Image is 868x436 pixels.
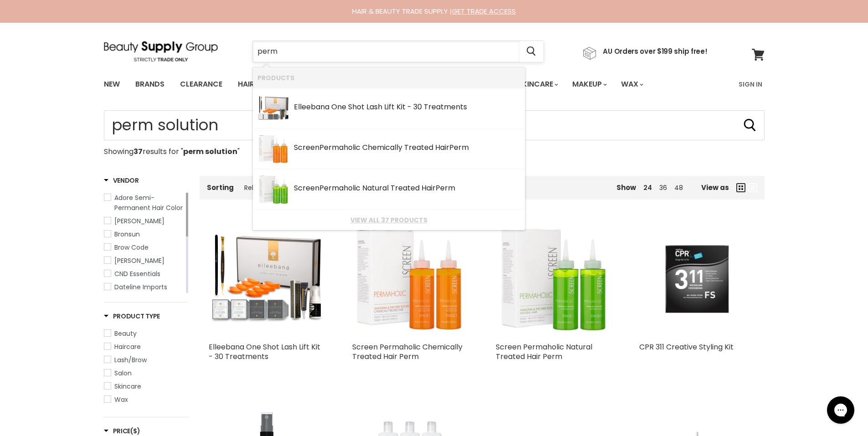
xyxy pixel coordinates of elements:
[114,230,140,239] span: Bronsun
[253,169,525,210] li: Products: Screen Permaholic Natural Treated Hair Perm
[257,216,520,224] a: View all 37 products
[449,142,469,153] b: Perm
[674,183,683,192] a: 48
[352,221,468,338] img: Screen Permaholic Chemically Treated Hair Perm
[114,216,164,226] span: [PERSON_NAME]
[822,393,859,427] iframe: Gorgias live chat messenger
[253,41,519,62] input: Search
[104,328,188,339] a: Beauty
[659,183,667,192] a: 36
[701,184,729,191] span: View as
[565,75,612,94] a: Makeup
[104,368,188,378] a: Salon
[319,142,339,153] b: Perm
[257,174,289,205] img: 705671_200x.jpg
[252,41,544,62] form: Product
[614,75,649,94] a: Wax
[114,369,132,378] span: Salon
[114,282,167,292] span: Dateline Imports
[104,242,184,252] a: Brow Code
[173,75,229,94] a: Clearance
[639,221,755,338] a: CPR 311 Creative Styling Kit
[104,216,184,226] a: Ardell
[114,256,164,265] span: [PERSON_NAME]
[209,221,325,338] img: Elleebana One Shot Lash Lift Kit - 30 Treatments
[104,342,188,352] a: Haircare
[97,71,692,97] ul: Main menu
[104,110,765,140] input: Search
[114,193,183,212] span: Adore Semi-Permanent Hair Color
[114,355,147,364] span: Lash/Brow
[104,355,188,365] a: Lash/Brow
[319,183,339,193] b: Perm
[436,183,455,193] b: Perm
[616,183,636,192] span: Show
[253,88,525,128] li: Products: Elleebana One Shot Lash Lift Kit - 30 Treatments
[104,148,765,156] p: Showing results for " "
[294,184,520,194] div: Screen aholic Natural Treated Hair
[207,184,234,191] label: Sorting
[452,6,516,16] a: GET TRADE ACCESS
[183,146,237,157] strong: perm solution
[104,176,139,185] h3: Vendor
[231,75,284,94] a: Haircare
[257,92,289,124] img: Elleebana-One-Shot-Lash-Lift-Professional-Kit.webp
[253,128,525,169] li: Products: Screen Permaholic Chemically Treated Hair Perm
[104,395,188,405] a: Wax
[104,312,160,321] h3: Product Type
[114,243,149,252] span: Brow Code
[114,269,160,278] span: CND Essentials
[209,342,320,362] a: Elleebana One Shot Lash Lift Kit - 30 Treatments
[294,144,520,153] div: Screen aholic Chemically Treated Hair
[104,381,188,391] a: Skincare
[511,75,564,94] a: Skincare
[128,75,171,94] a: Brands
[104,229,184,239] a: Bronsun
[496,221,612,338] img: Screen Permaholic Natural Treated Hair Perm
[114,395,128,404] span: Wax
[658,221,736,338] img: CPR 311 Creative Styling Kit
[294,103,520,113] div: Elleebana One Shot Lash Lift Kit - 30 Treatments
[97,75,127,94] a: New
[643,183,652,192] a: 24
[253,210,525,230] li: View All
[114,329,137,338] span: Beauty
[104,426,140,436] h3: Price($)
[743,118,757,133] button: Search
[104,110,765,140] form: Product
[104,269,184,279] a: CND Essentials
[257,133,289,165] img: 705672_200x.jpg
[92,7,776,16] div: HAIR & BEAUTY TRADE SUPPLY |
[114,342,141,351] span: Haircare
[92,71,776,97] nav: Main
[104,426,140,436] span: Price
[130,426,140,436] span: ($)
[519,41,544,62] button: Search
[496,342,592,362] a: Screen Permaholic Natural Treated Hair Perm
[104,256,184,266] a: Caron
[134,146,143,157] strong: 37
[733,75,768,94] a: Sign In
[104,282,184,292] a: Dateline Imports
[104,193,184,213] a: Adore Semi-Permanent Hair Color
[639,342,734,352] a: CPR 311 Creative Styling Kit
[114,382,141,391] span: Skincare
[253,67,525,88] li: Products
[352,342,462,362] a: Screen Permaholic Chemically Treated Hair Perm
